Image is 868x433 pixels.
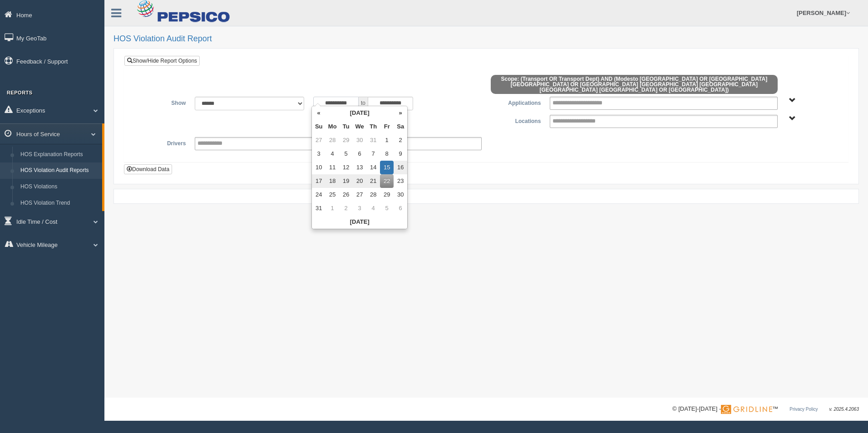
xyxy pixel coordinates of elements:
[380,174,394,188] td: 22
[325,120,339,133] th: Mo
[339,133,353,147] td: 29
[366,147,380,161] td: 7
[380,120,394,133] th: Fr
[124,56,200,66] a: Show/Hide Report Options
[353,174,366,188] td: 20
[366,120,380,133] th: Th
[325,147,339,161] td: 4
[353,147,366,161] td: 6
[486,115,545,126] label: Locations
[394,174,407,188] td: 23
[325,174,339,188] td: 18
[325,161,339,174] td: 11
[380,188,394,202] td: 29
[394,120,407,133] th: Sa
[312,174,325,188] td: 17
[339,120,353,133] th: Tu
[312,133,325,147] td: 27
[353,133,366,147] td: 30
[16,179,102,195] a: HOS Violations
[359,97,368,110] span: to
[113,34,859,44] h2: HOS Violation Audit Report
[16,147,102,163] a: HOS Explanation Reports
[325,133,339,147] td: 28
[394,188,407,202] td: 30
[339,161,353,174] td: 12
[672,404,859,414] div: © [DATE]-[DATE] - ™
[380,161,394,174] td: 15
[312,215,407,229] th: [DATE]
[366,174,380,188] td: 21
[353,202,366,215] td: 3
[124,164,172,174] button: Download Data
[829,407,859,412] span: v. 2025.4.2063
[394,147,407,161] td: 9
[131,137,190,148] label: Drivers
[353,188,366,202] td: 27
[366,133,380,147] td: 31
[339,147,353,161] td: 5
[366,188,380,202] td: 28
[486,97,545,108] label: Applications
[491,75,778,94] span: Scope: (Transport OR Transport Dept) AND (Modesto [GEOGRAPHIC_DATA] OR [GEOGRAPHIC_DATA] [GEOGRAP...
[312,202,325,215] td: 31
[394,106,407,120] th: »
[131,97,190,108] label: Show
[339,174,353,188] td: 19
[394,133,407,147] td: 2
[325,106,394,120] th: [DATE]
[789,407,818,412] a: Privacy Policy
[16,195,102,212] a: HOS Violation Trend
[366,202,380,215] td: 4
[312,120,325,133] th: Su
[312,147,325,161] td: 3
[339,202,353,215] td: 2
[380,133,394,147] td: 1
[394,161,407,174] td: 16
[312,106,325,120] th: «
[312,161,325,174] td: 10
[366,161,380,174] td: 14
[325,188,339,202] td: 25
[721,405,772,414] img: Gridline
[312,188,325,202] td: 24
[380,202,394,215] td: 5
[380,147,394,161] td: 8
[353,161,366,174] td: 13
[16,162,102,179] a: HOS Violation Audit Reports
[353,120,366,133] th: We
[339,188,353,202] td: 26
[394,202,407,215] td: 6
[325,202,339,215] td: 1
